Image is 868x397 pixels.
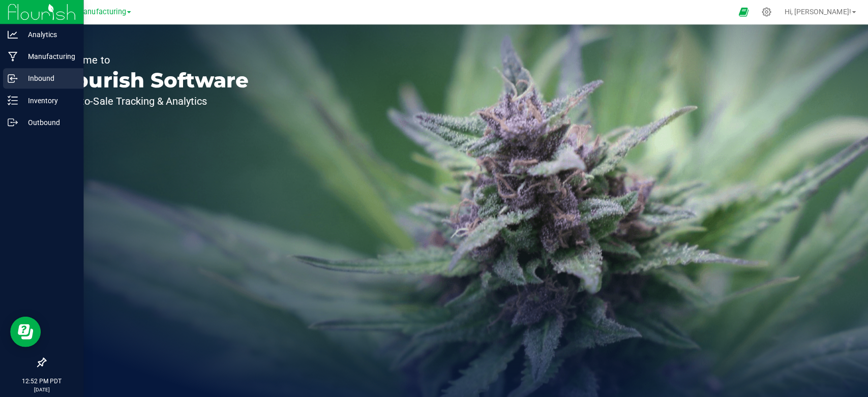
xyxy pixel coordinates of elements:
inline-svg: Inbound [8,73,18,83]
iframe: Resource center [10,316,41,346]
p: Analytics [18,28,79,41]
span: Open Ecommerce Menu [730,2,753,22]
inline-svg: Inventory [8,95,18,105]
p: Inventory [18,94,79,106]
p: Outbound [18,116,79,128]
inline-svg: Analytics [8,29,18,40]
inline-svg: Outbound [8,117,18,127]
p: Flourish Software [55,70,248,90]
inline-svg: Manufacturing [8,51,18,62]
p: Manufacturing [18,50,79,63]
span: Manufacturing [77,8,126,16]
p: 12:52 PM PDT [5,376,79,385]
p: Seed-to-Sale Tracking & Analytics [55,96,248,106]
p: Inbound [18,72,79,84]
p: [DATE] [5,385,79,392]
p: Welcome to [55,55,248,65]
span: Hi, [PERSON_NAME]! [783,8,849,16]
div: Manage settings [758,7,771,17]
